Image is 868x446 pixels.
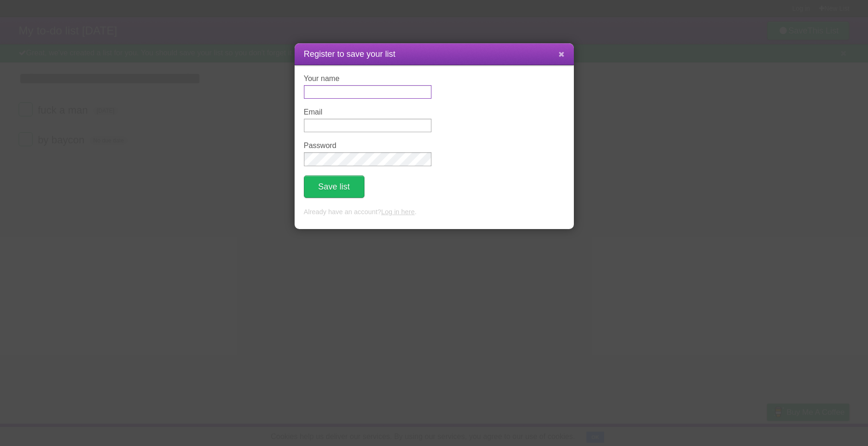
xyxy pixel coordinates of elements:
button: Save list [304,176,364,198]
label: Password [304,142,431,150]
p: Already have an account? . [304,207,565,217]
h1: Register to save your list [304,48,565,61]
a: Log in here [381,208,415,216]
label: Email [304,108,431,116]
label: Your name [304,74,431,83]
